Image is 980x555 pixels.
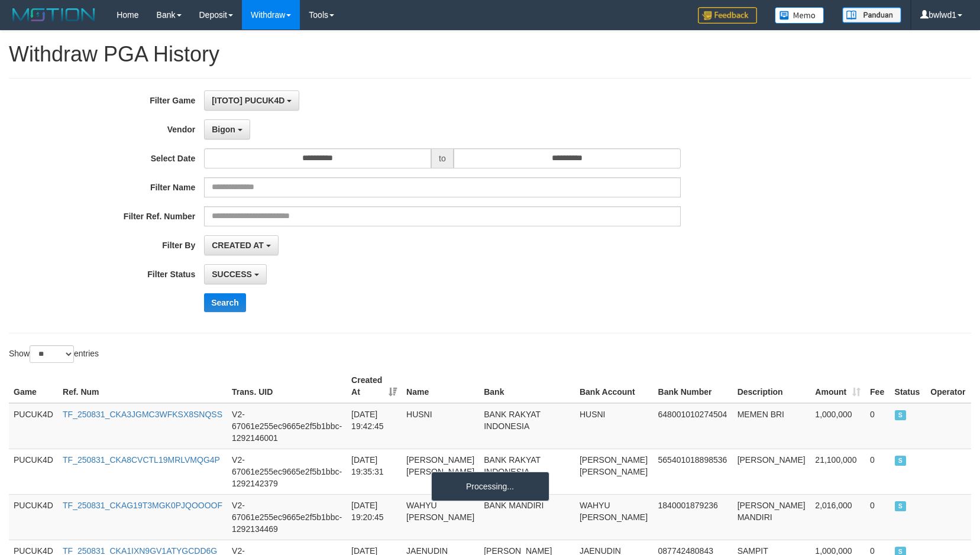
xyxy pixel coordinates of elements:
[431,472,549,501] div: Processing...
[347,403,402,449] td: [DATE] 19:42:45
[479,369,575,403] th: Bank
[347,449,402,494] td: [DATE] 19:35:31
[227,403,347,449] td: V2-67061e255ec9665e2f5b1bbc-1292146001
[58,369,227,403] th: Ref. Num
[810,403,865,449] td: 1,000,000
[402,403,479,449] td: HUSNI
[204,90,299,111] button: [ITOTO] PUCUK4D
[204,264,267,284] button: SUCCESS
[212,241,264,250] span: CREATED AT
[9,403,58,449] td: PUCUK4D
[842,7,901,23] img: panduan.png
[9,43,971,66] h1: Withdraw PGA History
[890,369,926,403] th: Status
[63,410,222,419] a: TF_250831_CKA3JGMC3WFKSX8SNQSS
[865,403,890,449] td: 0
[9,449,58,494] td: PUCUK4D
[575,369,654,403] th: Bank Account
[347,369,402,403] th: Created At: activate to sort column ascending
[479,403,575,449] td: BANK RAKYAT INDONESIA
[733,449,811,494] td: [PERSON_NAME]
[926,369,971,403] th: Operator
[654,449,733,494] td: 565401018898536
[865,494,890,540] td: 0
[204,119,250,139] button: Bigon
[347,494,402,540] td: [DATE] 19:20:45
[227,494,347,540] td: V2-67061e255ec9665e2f5b1bbc-1292134469
[402,494,479,540] td: WAHYU [PERSON_NAME]
[810,494,865,540] td: 2,016,000
[575,403,654,449] td: HUSNI
[9,494,58,540] td: PUCUK4D
[227,449,347,494] td: V2-67061e255ec9665e2f5b1bbc-1292142379
[204,235,279,255] button: CREATED AT
[212,125,235,134] span: Bigon
[479,449,575,494] td: BANK RAKYAT INDONESIA
[402,449,479,494] td: [PERSON_NAME] [PERSON_NAME]
[431,148,454,168] span: to
[733,369,811,403] th: Description
[654,494,733,540] td: 1840001879236
[865,449,890,494] td: 0
[227,369,347,403] th: Trans. UID
[654,369,733,403] th: Bank Number
[212,270,252,279] span: SUCCESS
[212,96,284,105] span: [ITOTO] PUCUK4D
[733,494,811,540] td: [PERSON_NAME] MANDIRI
[775,7,824,24] img: Button%20Memo.svg
[865,369,890,403] th: Fee
[810,449,865,494] td: 21,100,000
[575,494,654,540] td: WAHYU [PERSON_NAME]
[30,345,74,363] select: Showentries
[733,403,811,449] td: MEMEN BRI
[895,410,907,420] span: SUCCESS
[895,501,907,511] span: SUCCESS
[63,501,222,510] a: TF_250831_CKAG19T3MGK0PJQOOOOF
[9,6,99,24] img: MOTION_logo.png
[654,403,733,449] td: 648001010274504
[9,345,99,363] label: Show entries
[402,369,479,403] th: Name
[810,369,865,403] th: Amount: activate to sort column ascending
[575,449,654,494] td: [PERSON_NAME] [PERSON_NAME]
[204,293,246,312] button: Search
[698,7,757,24] img: Feedback.jpg
[9,369,58,403] th: Game
[479,494,575,540] td: BANK MANDIRI
[63,455,220,465] a: TF_250831_CKA8CVCTL19MRLVMQG4P
[895,456,907,466] span: SUCCESS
